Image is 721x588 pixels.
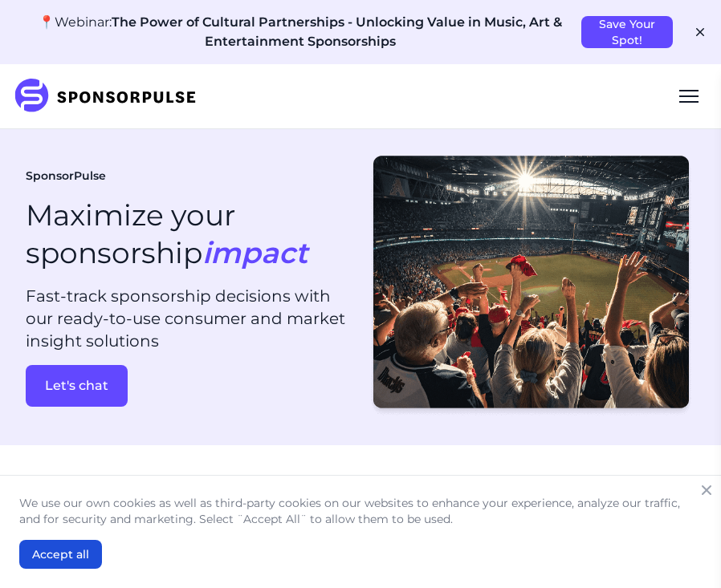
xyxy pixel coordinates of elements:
[695,479,718,501] button: Close
[26,365,354,407] a: Let's chat
[32,13,568,51] p: 📍Webinar:
[26,197,308,272] h1: Maximize your sponsorship
[13,79,208,114] img: SponsorPulse
[26,168,106,185] span: SponsorPulse
[581,17,673,31] a: Save Your Spot!
[19,540,102,569] button: Accept all
[670,77,708,116] div: Menu
[202,235,308,270] i: impact
[581,16,673,48] button: Save Your Spot!
[26,365,128,407] button: Let's chat
[26,285,354,352] p: Fast-track sponsorship decisions with our ready-to-use consumer and market insight solutions
[112,14,562,49] span: The Power of Cultural Partnerships - Unlocking Value in Music, Art & Entertainment Sponsorships
[227,471,495,493] p: Partnering with Industry Leaders
[19,495,702,527] p: We use our own cookies as well as third-party cookies on our websites to enhance your experience,...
